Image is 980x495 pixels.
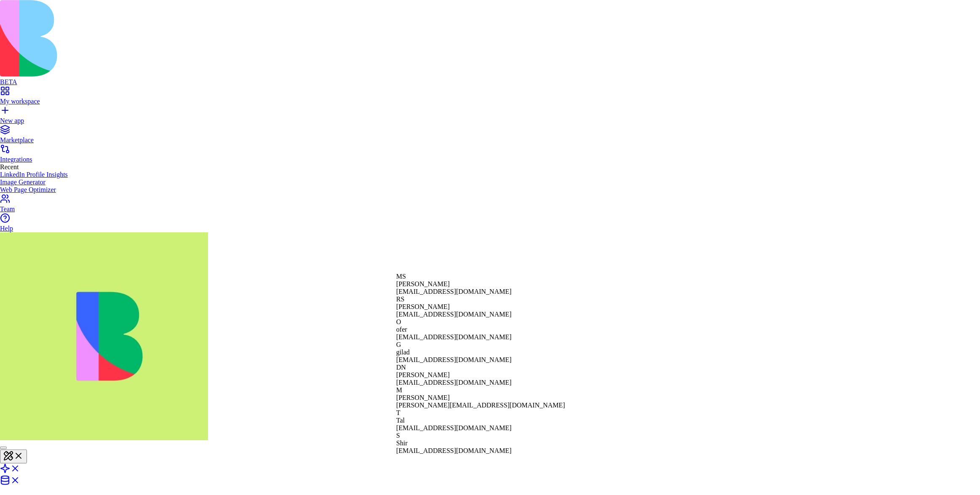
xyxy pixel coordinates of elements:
[396,364,406,371] span: DN
[396,417,405,424] span: Tal
[396,439,408,447] span: Shir
[396,311,512,318] span: [EMAIL_ADDRESS][DOMAIN_NAME]
[396,326,407,333] span: ofer
[396,409,401,416] span: T
[10,56,91,73] button: Back to Dashboard
[396,394,450,401] span: [PERSON_NAME]
[396,424,512,431] span: [EMAIL_ADDRESS][DOMAIN_NAME]
[396,447,512,454] span: [EMAIL_ADDRESS][DOMAIN_NAME]
[396,303,450,310] span: [PERSON_NAME]
[396,273,406,280] span: MS
[396,356,512,363] span: [EMAIL_ADDRESS][DOMAIN_NAME]
[396,379,512,386] span: [EMAIL_ADDRESS][DOMAIN_NAME]
[396,333,512,341] span: [EMAIL_ADDRESS][DOMAIN_NAME]
[17,26,109,43] div: No project ID provided in the URL.
[17,17,109,24] h5: Error
[396,341,401,348] span: G
[396,432,400,439] span: S
[396,371,450,378] span: [PERSON_NAME]
[396,273,565,455] div: Suggestions
[396,295,405,303] span: RS
[396,318,401,325] span: O
[396,402,565,409] span: [PERSON_NAME][EMAIL_ADDRESS][DOMAIN_NAME]
[396,386,402,394] span: M
[396,288,512,295] span: [EMAIL_ADDRESS][DOMAIN_NAME]
[396,349,410,356] span: gilad
[396,280,450,287] span: [PERSON_NAME]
